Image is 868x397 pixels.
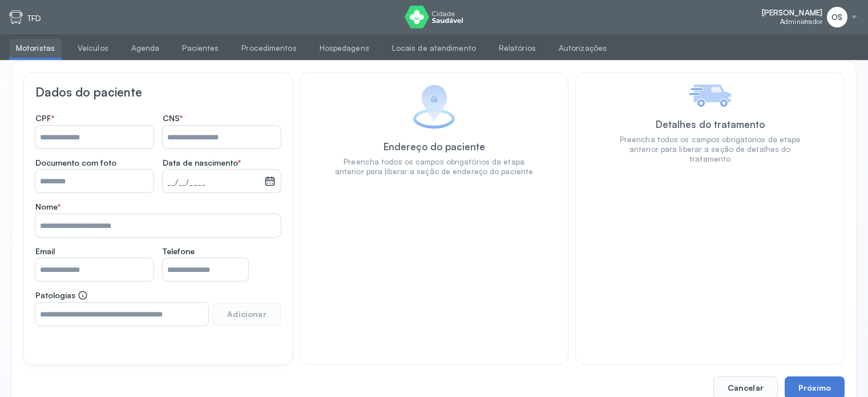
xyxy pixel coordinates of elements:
div: Preencha todos os campos obrigatórios da etapa anterior para liberar a seção de endereço do paciente [334,157,534,177]
a: Locais de atendimento [385,39,483,58]
span: Data de nascimento [163,158,241,168]
button: Adicionar [213,303,280,326]
span: OS [831,13,842,22]
a: Veículos [71,39,115,58]
div: Detalhes do tratamento [656,118,765,130]
a: Pacientes [175,39,225,58]
span: [PERSON_NAME] [762,8,822,18]
span: CNS [163,113,183,123]
span: Patologias [35,290,88,300]
img: Imagem de Endereço do paciente [413,85,455,129]
span: Nome [35,202,60,212]
span: Email [35,246,55,256]
span: Administrador [780,18,822,26]
a: Hospedagens [313,39,376,58]
a: Agenda [124,39,167,58]
a: Autorizações [552,39,613,58]
span: Documento com foto [35,158,116,168]
img: tfd.svg [9,10,23,24]
a: Motoristas [9,39,62,58]
img: Imagem de Detalhes do tratamento [689,85,732,107]
small: __/__/____ [167,177,260,189]
a: Relatórios [492,39,543,58]
span: Telefone [163,246,195,256]
span: CPF [35,113,54,123]
h3: Dados do paciente [35,85,281,99]
div: Endereço do paciente [383,141,485,153]
p: TFD [27,14,41,23]
a: Procedimentos [235,39,303,58]
div: Preencha todos os campos obrigatórios da etapa anterior para liberar a seção de detalhes do trata... [610,135,810,164]
img: logo do Cidade Saudável [405,6,463,29]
